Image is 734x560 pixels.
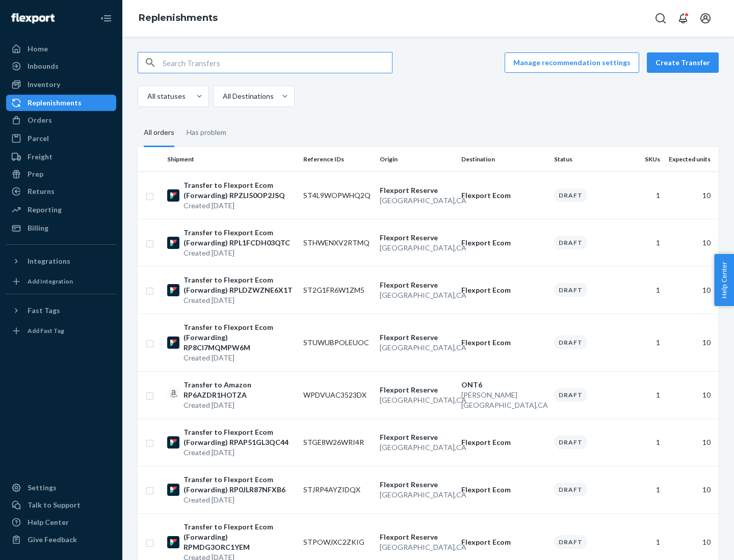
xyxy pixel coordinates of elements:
[461,485,546,495] p: Flexport Ecom
[626,371,664,418] td: 1
[461,285,546,295] p: Flexport Ecom
[380,385,453,395] p: Flexport Reserve
[6,302,116,319] button: Fast Tags
[380,195,453,206] p: [GEOGRAPHIC_DATA] , CA
[664,147,719,172] th: Expected units
[28,517,69,527] div: Help Center
[650,8,671,29] button: Open Search Box
[554,483,587,496] div: Draft
[28,152,53,162] div: Freight
[146,91,147,101] input: All statuses
[6,514,116,530] a: Help Center
[183,353,295,363] p: Created [DATE]
[6,130,116,147] a: Parcel
[6,58,116,74] a: Inbounds
[695,8,716,29] button: Open account menu
[6,497,116,513] a: Talk to Support
[299,371,376,418] td: WPDVUAC3523DX
[6,323,116,339] a: Add Fast Tag
[183,447,295,458] p: Created [DATE]
[28,115,52,125] div: Orders
[6,166,116,182] a: Prep
[376,147,457,172] th: Origin
[457,147,550,172] th: Destination
[647,52,719,73] button: Create Transfer
[554,435,587,449] div: Draft
[550,147,626,172] th: Status
[299,172,376,219] td: ST4L9WOPWHQ2Q
[299,219,376,266] td: STHWENXV2RTMQ
[183,427,295,447] p: Transfer to Flexport Ecom (Forwarding) RPAP51GL3QC44
[461,338,546,348] p: Flexport Ecom
[28,277,73,286] div: Add Integration
[183,400,295,410] p: Created [DATE]
[714,254,734,306] button: Help Center
[299,147,376,172] th: Reference IDs
[28,61,59,71] div: Inbounds
[183,295,295,305] p: Created [DATE]
[380,542,453,552] p: [GEOGRAPHIC_DATA] , CA
[664,266,719,314] td: 10
[11,13,55,23] img: Flexport logo
[380,480,453,490] p: Flexport Reserve
[461,238,546,248] p: Flexport Ecom
[299,418,376,466] td: STGE8W26WRI4R
[380,185,453,195] p: Flexport Reserve
[6,531,116,548] button: Give Feedback
[28,133,49,144] div: Parcel
[183,380,295,400] p: Transfer to Amazon RP6AZDR1HOTZA
[183,201,295,211] p: Created [DATE]
[28,186,55,197] div: Returns
[139,12,218,23] a: Replenishments
[505,52,639,73] button: Manage recommendation settings
[380,490,453,500] p: [GEOGRAPHIC_DATA] , CA
[461,380,546,390] p: ONT6
[6,76,116,93] a: Inventory
[626,172,664,219] td: 1
[626,147,664,172] th: SKUs
[380,532,453,542] p: Flexport Reserve
[28,44,48,54] div: Home
[380,243,453,253] p: [GEOGRAPHIC_DATA] , CA
[147,91,186,101] div: All statuses
[163,147,299,172] th: Shipment
[223,91,274,101] div: All Destinations
[380,395,453,405] p: [GEOGRAPHIC_DATA] , CA
[183,322,295,353] p: Transfer to Flexport Ecom (Forwarding) RP8CI7MQMPW6M
[28,483,57,493] div: Settings
[554,236,587,249] div: Draft
[626,314,664,371] td: 1
[380,332,453,343] p: Flexport Reserve
[554,283,587,297] div: Draft
[461,537,546,547] p: Flexport Ecom
[6,112,116,128] a: Orders
[626,466,664,513] td: 1
[6,202,116,218] a: Reporting
[183,228,295,248] p: Transfer to Flexport Ecom (Forwarding) RPL1FCDH03QTC
[6,273,116,290] a: Add Integration
[626,219,664,266] td: 1
[664,172,719,219] td: 10
[96,8,116,29] button: Close Navigation
[130,4,226,33] ol: breadcrumbs
[6,41,116,57] a: Home
[6,149,116,165] a: Freight
[28,500,81,510] div: Talk to Support
[380,432,453,442] p: Flexport Reserve
[673,8,693,29] button: Open notifications
[6,220,116,236] a: Billing
[144,119,174,147] div: All orders
[461,190,546,201] p: Flexport Ecom
[554,535,587,549] div: Draft
[183,522,295,552] p: Transfer to Flexport Ecom (Forwarding) RPMDG3ORC1YEM
[664,418,719,466] td: 10
[28,535,77,545] div: Give Feedback
[554,188,587,202] div: Draft
[380,233,453,243] p: Flexport Reserve
[299,314,376,371] td: STUWUBPOLEUOC
[664,371,719,418] td: 10
[380,343,453,353] p: [GEOGRAPHIC_DATA] , CA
